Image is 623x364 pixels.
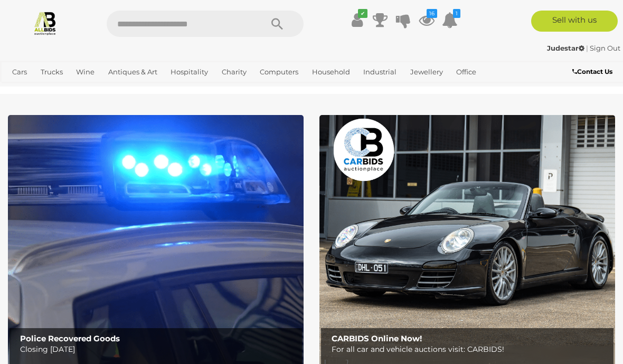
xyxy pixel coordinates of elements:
span: | [586,44,588,52]
a: Industrial [359,63,401,81]
a: ✔ [349,11,365,30]
a: 16 [419,11,435,30]
a: Office [452,63,480,81]
a: Charity [218,63,251,81]
a: Sign Out [590,44,620,52]
a: Sell with us [531,11,618,32]
i: 16 [427,9,437,18]
p: Closing [DATE] [20,343,297,356]
a: Household [308,63,354,81]
a: [GEOGRAPHIC_DATA] [43,81,127,98]
img: Allbids.com.au [33,11,58,35]
a: Cars [8,63,31,81]
b: CARBIDS Online Now! [332,333,422,343]
b: Contact Us [572,68,612,75]
a: 1 [442,11,458,30]
a: Trucks [36,63,67,81]
b: Police Recovered Goods [20,333,120,343]
i: ✔ [358,9,367,18]
a: Hospitality [166,63,212,81]
a: Contact Us [572,66,615,78]
a: Computers [256,63,303,81]
i: 1 [453,9,460,18]
a: Wine [72,63,99,81]
a: Judestar [547,44,586,52]
p: For all car and vehicle auctions visit: CARBIDS! [332,343,609,356]
button: Search [251,11,304,37]
strong: Judestar [547,44,584,52]
a: Sports [8,81,38,98]
a: Antiques & Art [104,63,162,81]
a: Jewellery [406,63,447,81]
